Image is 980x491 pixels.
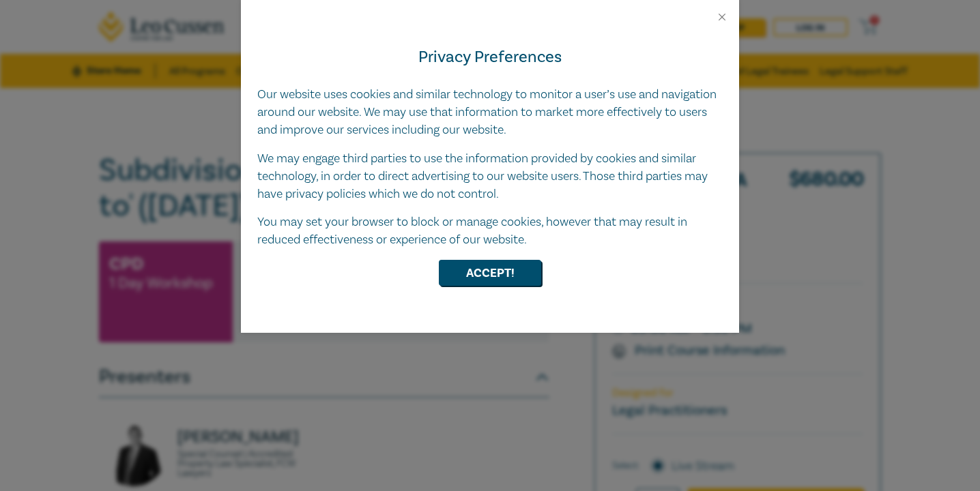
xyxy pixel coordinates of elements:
p: Our website uses cookies and similar technology to monitor a user’s use and navigation around our... [257,86,723,139]
h4: Privacy Preferences [257,45,723,70]
p: We may engage third parties to use the information provided by cookies and similar technology, in... [257,150,723,203]
button: Accept! [439,260,541,286]
p: You may set your browser to block or manage cookies, however that may result in reduced effective... [257,213,723,249]
button: Close [716,11,728,23]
